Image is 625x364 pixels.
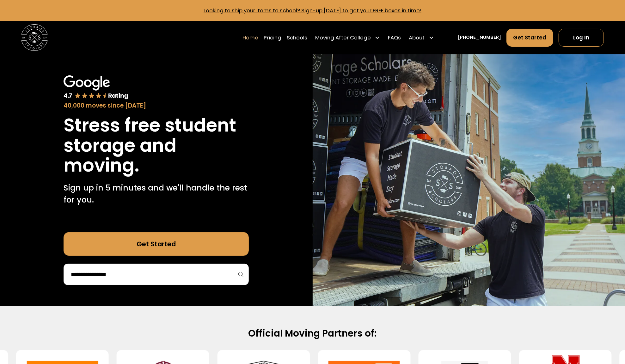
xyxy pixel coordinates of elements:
div: About [409,34,425,42]
a: Home [242,28,258,47]
a: [PHONE_NUMBER] [458,34,501,41]
div: Moving After College [315,34,371,42]
p: Sign up in 5 minutes and we'll handle the rest for you. [64,182,249,206]
a: Schools [287,28,307,47]
img: Google 4.7 star rating [64,75,128,100]
a: FAQs [388,28,401,47]
div: Moving After College [312,28,383,47]
a: Looking to ship your items to school? Sign-up [DATE] to get your FREE boxes in time! [204,7,421,14]
div: About [406,28,437,47]
h2: Official Moving Partners of: [101,327,524,339]
h1: Stress free student storage and moving. [64,115,249,175]
a: Get Started [64,232,249,256]
img: Storage Scholars main logo [21,24,48,51]
div: 40,000 moves since [DATE] [64,101,249,110]
a: Log In [559,29,604,46]
a: Get Started [506,29,554,46]
a: Pricing [264,28,281,47]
